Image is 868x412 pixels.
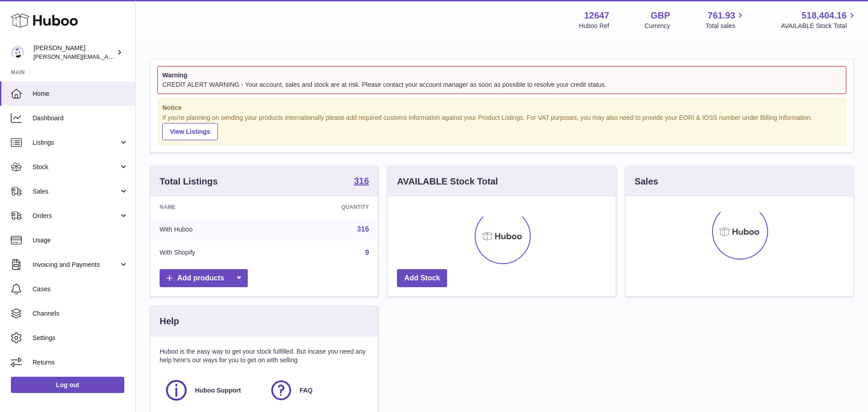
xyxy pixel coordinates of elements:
a: Add products [160,269,248,288]
span: FAQ [300,386,313,395]
strong: 12647 [584,9,609,22]
h3: Sales [635,175,658,188]
h3: Help [160,315,179,327]
strong: GBP [651,9,670,22]
div: CREDIT ALERT WARNING - Your account, sales and stock are at risk. Please contact your account man... [162,81,841,89]
th: Quantity [273,197,378,218]
span: Total sales [705,22,745,30]
div: Currency [645,22,670,30]
div: Huboo Ref [579,22,609,30]
span: Orders [33,212,119,220]
img: peter@pinter.co.uk [11,46,24,59]
th: Name [151,197,273,218]
span: 518,404.16 [802,9,847,22]
span: Huboo Support [195,386,241,395]
span: Dashboard [33,114,128,123]
div: If you're planning on sending your products internationally please add required customs informati... [162,114,841,141]
a: Add Stock [397,269,447,288]
span: Channels [33,309,128,318]
span: Home [33,90,128,98]
span: Listings [33,138,119,147]
a: Log out [11,377,124,393]
a: 316 [354,176,369,187]
span: Cases [33,285,128,294]
strong: Warning [162,71,841,80]
span: Usage [33,236,128,245]
span: 761.93 [708,9,735,22]
a: View Listings [162,123,218,140]
h3: Total Listings [160,175,218,188]
strong: 316 [354,176,369,185]
p: Huboo is the easy way to get your stock fulfilled. But incase you need any help here's our ways f... [160,347,369,365]
a: 518,404.16 AVAILABLE Stock Total [781,9,857,30]
div: [PERSON_NAME] [33,44,115,61]
span: Sales [33,187,119,196]
span: Stock [33,163,119,171]
span: AVAILABLE Stock Total [781,22,857,30]
td: With Shopify [151,241,273,265]
strong: Notice [162,104,841,112]
a: FAQ [269,378,365,403]
span: [PERSON_NAME][EMAIL_ADDRESS][PERSON_NAME][DOMAIN_NAME] [33,53,230,60]
a: Huboo Support [164,378,260,403]
span: Returns [33,358,128,367]
a: 761.93 Total sales [705,9,745,30]
td: With Huboo [151,218,273,241]
h3: AVAILABLE Stock Total [397,175,498,188]
span: Settings [33,334,128,342]
span: Invoicing and Payments [33,260,119,269]
a: 316 [357,225,369,233]
a: 9 [365,249,369,256]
